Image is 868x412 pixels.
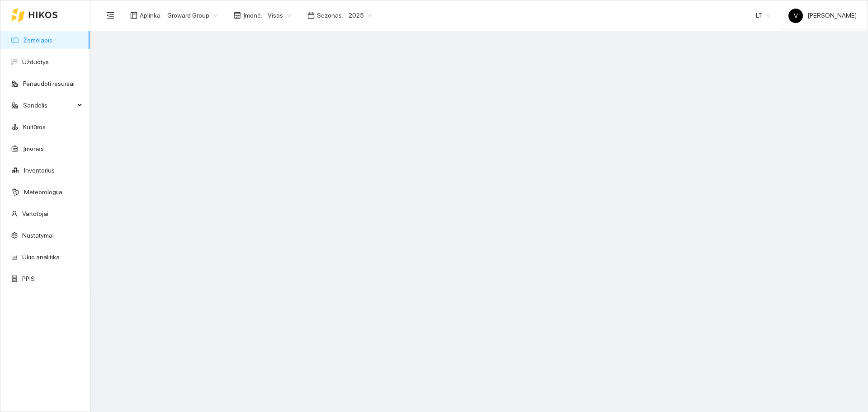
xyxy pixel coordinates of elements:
span: V [794,9,798,23]
span: [PERSON_NAME] [788,12,857,19]
a: Nustatymai [22,232,54,239]
a: Vartotojai [22,210,48,217]
span: layout [130,12,137,19]
a: Įmonės [23,145,44,152]
span: Aplinka : [140,10,162,20]
span: Įmonė : [243,10,262,20]
span: Groward Group [167,9,217,22]
span: LT [756,9,770,22]
span: calendar [307,12,315,19]
a: Kultūros [23,123,46,131]
span: 2025 [349,9,372,22]
a: Inventorius [24,167,55,174]
span: Sandėlis [23,96,75,114]
a: PPIS [22,275,35,282]
span: Sezonas : [317,10,343,20]
button: menu-fold [101,6,119,24]
a: Žemėlapis [23,37,52,44]
span: shop [234,12,241,19]
span: menu-fold [106,11,114,19]
a: Ūkio analitika [22,253,60,261]
a: Meteorologija [24,188,62,196]
a: Užduotys [22,58,49,66]
a: Panaudoti resursai [23,80,75,87]
span: Visos [268,9,291,22]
